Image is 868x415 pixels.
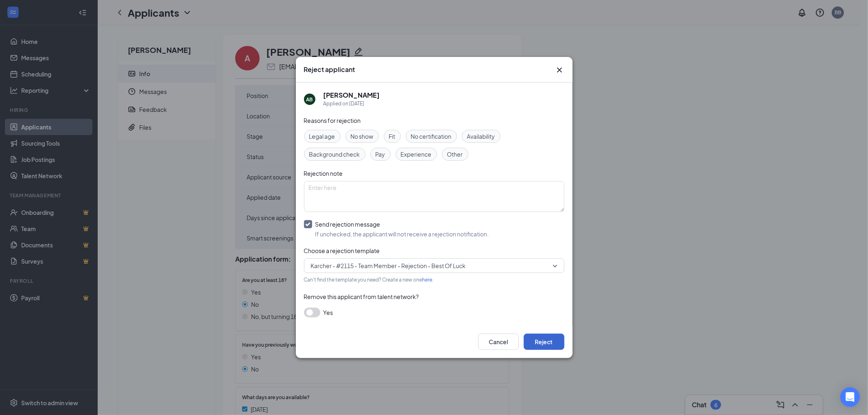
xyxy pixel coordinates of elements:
[467,132,495,141] span: Availability
[555,65,564,75] svg: Cross
[401,150,432,159] span: Experience
[324,100,380,108] div: Applied on [DATE]
[304,293,419,300] span: Remove this applicant from talent network?
[304,170,343,177] span: Rejection note
[306,96,313,103] div: AB
[309,150,360,159] span: Background check
[840,387,860,407] div: Open Intercom Messenger
[411,132,452,141] span: No certification
[304,277,434,283] span: Can't find the template you need? Create a new one .
[351,132,374,141] span: No show
[304,117,361,124] span: Reasons for rejection
[324,91,380,100] h5: [PERSON_NAME]
[304,247,380,254] span: Choose a rejection template
[478,334,519,350] button: Cancel
[555,65,564,75] button: Close
[309,132,335,141] span: Legal age
[324,308,333,317] span: Yes
[524,334,564,350] button: Reject
[304,65,355,74] h3: Reject applicant
[311,260,466,272] span: Karcher - #2115 - Team Member - Rejection - Best Of Luck
[422,277,433,283] a: here
[447,150,463,159] span: Other
[389,132,396,141] span: Fit
[376,150,385,159] span: Pay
